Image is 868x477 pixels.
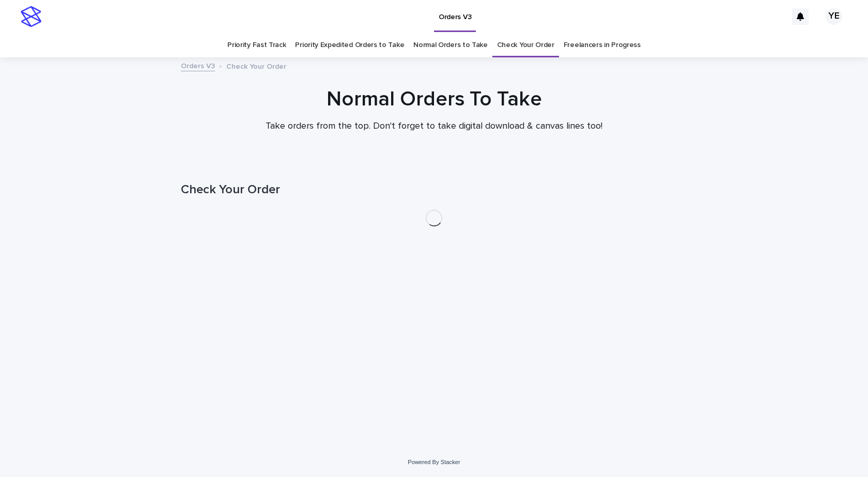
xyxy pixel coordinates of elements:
h1: Check Your Order [181,182,687,197]
a: Freelancers in Progress [564,33,641,57]
a: Orders V3 [181,59,215,71]
a: Normal Orders to Take [413,33,488,57]
div: YE [826,8,842,25]
p: Take orders from the top. Don't forget to take digital download & canvas lines too! [227,121,641,132]
a: Priority Expedited Orders to Take [295,33,404,57]
h1: Normal Orders To Take [181,87,687,112]
img: stacker-logo-s-only.png [21,6,41,27]
a: Priority Fast Track [227,33,286,57]
p: Check Your Order [226,60,286,71]
a: Powered By Stacker [408,459,460,465]
a: Check Your Order [497,33,554,57]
